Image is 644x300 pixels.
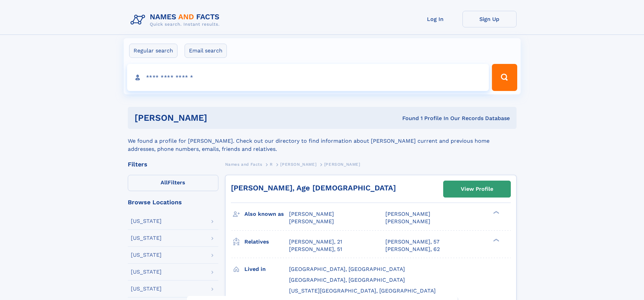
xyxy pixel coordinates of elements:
[225,160,262,168] a: Names and Facts
[185,44,227,58] label: Email search
[385,246,440,253] a: [PERSON_NAME], 62
[492,64,517,91] button: Search Button
[128,175,218,191] label: Filters
[280,162,316,167] span: [PERSON_NAME]
[270,162,273,167] span: R
[131,235,162,241] div: [US_STATE]
[128,199,218,205] div: Browse Locations
[128,161,218,167] div: Filters
[135,114,305,122] h1: [PERSON_NAME]
[131,218,162,224] div: [US_STATE]
[289,211,334,217] span: [PERSON_NAME]
[244,236,289,248] h3: Relatives
[444,181,510,197] a: View Profile
[244,263,289,275] h3: Lived in
[280,160,316,168] a: [PERSON_NAME]
[131,252,162,258] div: [US_STATE]
[492,210,500,215] div: ❯
[289,266,405,272] span: [GEOGRAPHIC_DATA], [GEOGRAPHIC_DATA]
[289,218,334,225] span: [PERSON_NAME]
[385,211,430,217] span: [PERSON_NAME]
[128,11,225,29] img: Logo Names and Facts
[289,277,405,283] span: [GEOGRAPHIC_DATA], [GEOGRAPHIC_DATA]
[131,269,162,275] div: [US_STATE]
[161,179,168,186] span: All
[244,208,289,220] h3: Also known as
[270,160,273,168] a: R
[289,238,342,246] a: [PERSON_NAME], 21
[492,238,500,242] div: ❯
[462,11,517,27] a: Sign Up
[231,184,396,192] a: [PERSON_NAME], Age [DEMOGRAPHIC_DATA]
[127,64,489,91] input: search input
[305,115,510,122] div: Found 1 Profile In Our Records Database
[385,218,430,225] span: [PERSON_NAME]
[128,129,517,153] div: We found a profile for [PERSON_NAME]. Check out our directory to find information about [PERSON_N...
[289,287,436,294] span: [US_STATE][GEOGRAPHIC_DATA], [GEOGRAPHIC_DATA]
[461,181,493,197] div: View Profile
[289,246,342,253] a: [PERSON_NAME], 51
[131,286,162,292] div: [US_STATE]
[129,44,177,58] label: Regular search
[324,162,360,167] span: [PERSON_NAME]
[385,238,439,246] a: [PERSON_NAME], 57
[408,11,462,27] a: Log In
